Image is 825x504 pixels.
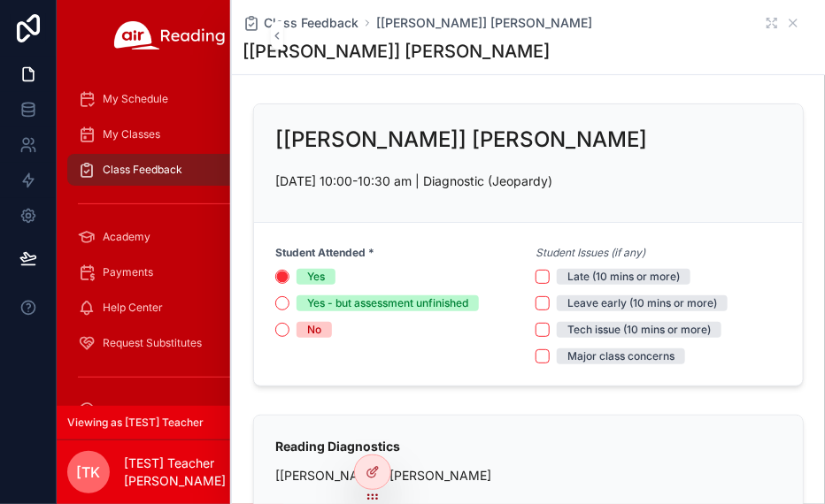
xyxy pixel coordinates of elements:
span: Class Feedback [264,14,359,32]
div: Major class concerns [567,348,675,364]
p: [TEST] Teacher [PERSON_NAME] [124,454,258,490]
strong: Student Attended * [275,246,374,260]
span: Academy [103,230,150,244]
a: Class Feedback [243,14,359,32]
span: Request Substitutes [103,336,202,350]
a: Account [67,394,273,426]
div: Yes - but assessment unfinished [307,295,468,311]
p: [[PERSON_NAME]] [PERSON_NAME] [275,466,782,485]
a: My Schedule [67,83,273,115]
span: My Classes [103,127,160,141]
span: Viewing as [TEST] Teacher [67,416,204,430]
span: Payments [103,265,153,279]
a: [[PERSON_NAME]] [PERSON_NAME] [376,14,592,32]
div: scrollable content [57,71,283,406]
div: Yes [307,269,325,285]
span: Class Feedback [103,163,182,177]
div: Leave early (10 mins or more) [567,295,717,311]
em: Student Issues (if any) [536,246,645,260]
a: My Classes [67,118,273,150]
a: Help Center [67,292,273,324]
span: [TK [77,462,101,483]
a: Payments [67,256,273,288]
a: Class Feedback [67,154,273,186]
p: [DATE] 10:00-10:30 am | Diagnostic (Jeopardy) [275,172,782,190]
h2: [[PERSON_NAME]] [PERSON_NAME] [275,126,647,154]
a: Academy [67,221,273,253]
div: Tech issue (10 mins or more) [567,322,711,338]
div: No [307,322,321,338]
span: My Schedule [103,92,168,106]
strong: Reading Diagnostics [275,439,400,454]
img: App logo [114,21,226,50]
div: Late (10 mins or more) [567,269,680,285]
span: Account [103,403,144,417]
h1: [[PERSON_NAME]] [PERSON_NAME] [243,39,550,64]
a: Request Substitutes [67,327,273,359]
span: Help Center [103,301,163,315]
